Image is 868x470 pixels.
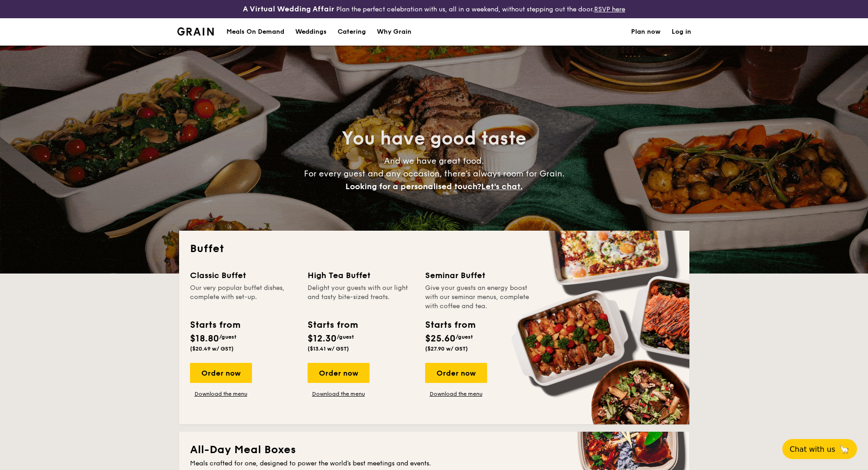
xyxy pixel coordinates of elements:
[243,4,334,15] h4: A Virtual Wedding Affair
[425,284,532,311] div: Give your guests an energy boost with our seminar menus, complete with coffee and tea.
[295,18,327,46] div: Weddings
[190,242,678,256] h2: Buffet
[308,363,370,383] div: Order now
[594,5,625,13] a: RSVP here
[377,18,411,46] div: Why Grain
[342,128,526,150] span: You have good taste
[190,269,297,282] div: Classic Buffet
[190,459,678,468] div: Meals crafted for one, designed to power the world's best meetings and events.
[226,18,284,46] div: Meals On Demand
[219,334,236,340] span: /guest
[190,443,678,457] h2: All-Day Meal Boxes
[308,390,370,398] a: Download the menu
[332,18,371,46] a: Catering
[177,27,214,36] img: Grain
[631,18,661,46] a: Plan now
[425,333,456,344] span: $25.60
[190,333,219,344] span: $18.80
[425,269,532,282] div: Seminar Buffet
[190,363,252,383] div: Order now
[337,334,354,340] span: /guest
[177,27,214,36] a: Logotype
[839,444,850,455] span: 🦙
[221,18,290,46] a: Meals On Demand
[672,18,691,46] a: Log in
[338,18,366,46] h1: Catering
[308,333,337,344] span: $12.30
[425,318,475,332] div: Starts from
[345,181,481,191] span: Looking for a personalised touch?
[190,318,240,332] div: Starts from
[190,390,252,398] a: Download the menu
[190,346,234,352] span: ($20.49 w/ GST)
[425,346,468,352] span: ($27.90 w/ GST)
[308,346,349,352] span: ($13.41 w/ GST)
[190,284,297,311] div: Our very popular buffet dishes, complete with set-up.
[456,334,473,340] span: /guest
[290,18,332,46] a: Weddings
[425,363,487,383] div: Order now
[308,269,414,282] div: High Tea Buffet
[308,318,357,332] div: Starts from
[308,284,414,311] div: Delight your guests with our light and tasty bite-sized treats.
[425,390,487,398] a: Download the menu
[371,18,417,46] a: Why Grain
[782,439,857,459] button: Chat with us🦙
[481,181,523,191] span: Let's chat.
[304,156,565,191] span: And we have great food. For every guest and any occasion, there’s always room for Grain.
[790,445,835,454] span: Chat with us
[172,4,697,15] div: Plan the perfect celebration with us, all in a weekend, without stepping out the door.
